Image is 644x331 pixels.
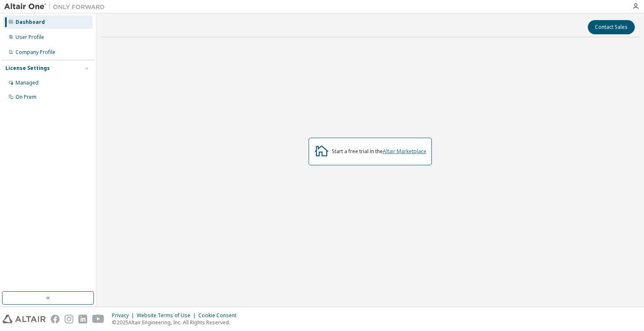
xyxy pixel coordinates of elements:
img: facebook.svg [51,315,60,323]
div: Company Profile [16,49,55,56]
div: On Prem [16,94,36,100]
button: Contact Sales [588,20,635,34]
a: Altair Marketplace [383,148,426,155]
img: Altair One [4,3,109,11]
div: License Settings [5,65,50,72]
img: instagram.svg [65,315,73,323]
div: Managed [16,80,39,86]
p: © 2025 Altair Engineering, Inc. All Rights Reserved. [112,319,241,326]
div: Start a free trial in the [332,148,426,155]
div: Dashboard [16,19,45,26]
div: Privacy [112,312,137,319]
div: User Profile [16,34,44,41]
div: Website Terms of Use [137,312,198,319]
img: altair_logo.svg [3,315,46,323]
img: youtube.svg [92,315,104,323]
div: Cookie Consent [198,312,241,319]
img: linkedin.svg [78,315,87,323]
